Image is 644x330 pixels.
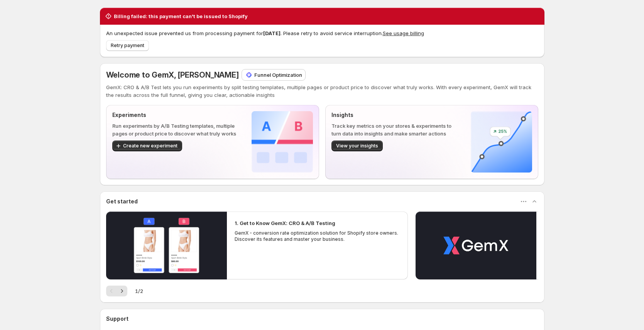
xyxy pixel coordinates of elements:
[263,30,281,36] span: [DATE]
[112,140,182,151] button: Create new experiment
[123,143,177,149] span: Create new experiment
[135,287,143,295] span: 1 / 2
[106,29,538,37] p: An unexpected issue prevented us from processing payment for . Please retry to avoid service inte...
[111,42,144,49] span: Retry payment
[106,198,138,205] h3: Get started
[106,212,227,279] button: Play video
[252,111,313,173] img: Experiments
[112,122,239,137] p: Run experiments by A/B Testing templates, multiple pages or product price to discover what truly ...
[106,70,239,80] span: Welcome to GemX, [PERSON_NAME]
[331,122,458,137] p: Track key metrics on your stores & experiments to turn data into insights and make smarter actions
[336,143,378,149] span: View your insights
[106,40,149,51] button: Retry payment
[235,219,335,227] h2: 1. Get to Know GemX: CRO & A/B Testing
[235,230,401,242] p: GemX - conversion rate optimization solution for Shopify store owners. Discover its features and ...
[471,111,532,173] img: Insights
[331,111,458,119] p: Insights
[117,286,127,296] button: Next
[114,12,248,20] h2: Billing failed: this payment can't be issued to Shopify
[106,315,128,323] h3: Support
[254,71,302,79] p: Funnel Optimization
[383,30,424,36] button: See usage billing
[331,140,383,151] button: View your insights
[106,83,538,99] p: GemX: CRO & A/B Test lets you run experiments by split testing templates, multiple pages or produ...
[245,71,253,79] img: Funnel Optimization
[106,286,127,296] nav: Pagination
[112,111,239,119] p: Experiments
[416,212,536,279] button: Play video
